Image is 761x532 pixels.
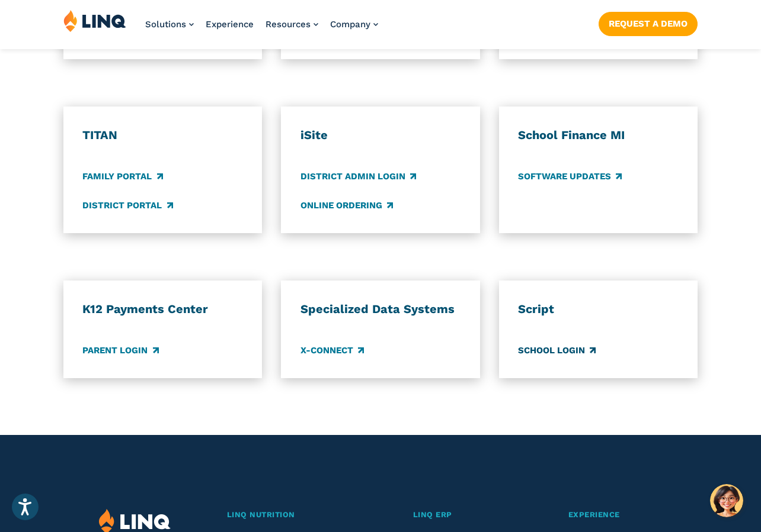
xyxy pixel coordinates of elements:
[82,302,243,317] h3: K12 Payments Center
[599,9,698,36] nav: Button Navigation
[413,510,452,519] span: LINQ ERP
[710,484,743,517] button: Hello, have a question? Let’s chat.
[227,509,371,521] a: LINQ Nutrition
[518,128,679,143] h3: School Finance MI
[82,199,172,212] a: District Portal
[63,9,126,32] img: LINQ | K‑12 Software
[145,19,194,30] a: Solutions
[82,170,162,183] a: Family Portal
[300,128,461,143] h3: iSite
[145,19,186,30] span: Solutions
[518,344,596,357] a: School Login
[206,19,254,30] a: Experience
[330,19,370,30] span: Company
[300,170,416,183] a: District Admin Login
[266,19,318,30] a: Resources
[266,19,311,30] span: Resources
[518,170,622,183] a: Software Updates
[300,302,461,317] h3: Specialized Data Systems
[82,128,243,143] h3: TITAN
[82,344,158,357] a: Parent Login
[330,19,378,30] a: Company
[518,302,679,317] h3: Script
[145,9,378,49] nav: Primary Navigation
[599,12,698,36] a: Request a Demo
[227,510,295,519] span: LINQ Nutrition
[568,510,620,519] span: Experience
[300,199,393,212] a: Online Ordering
[568,509,663,521] a: Experience
[300,344,364,357] a: X-Connect
[413,509,527,521] a: LINQ ERP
